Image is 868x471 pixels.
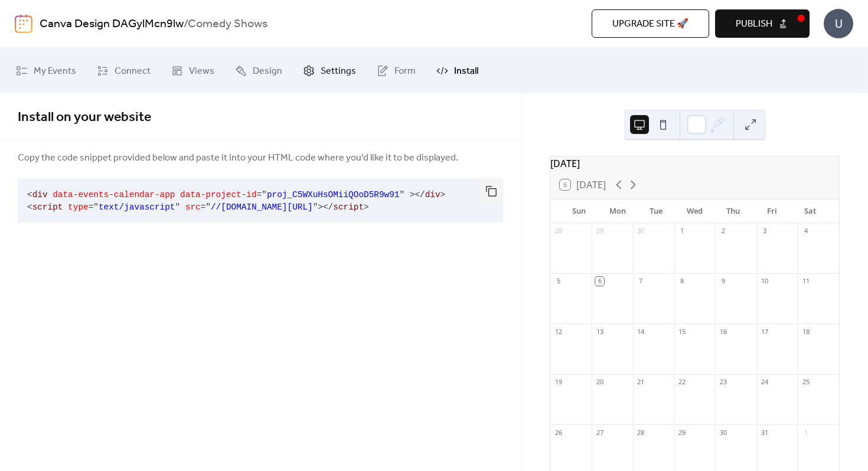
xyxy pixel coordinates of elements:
div: Sun [560,199,598,223]
span: text/javascript [99,202,175,212]
div: 6 [595,277,604,286]
span: div [32,190,48,199]
div: 30 [637,227,645,235]
div: Wed [676,199,714,223]
div: 4 [801,227,810,235]
div: 22 [678,378,687,387]
a: Settings [294,53,365,89]
span: " [313,202,318,212]
a: Install [428,53,487,89]
span: Form [394,62,416,80]
div: 3 [760,227,769,235]
div: 28 [637,428,645,437]
a: Design [226,53,291,89]
span: Settings [321,62,356,80]
span: type [68,202,89,212]
span: div [425,190,440,199]
div: Fri [752,199,791,223]
a: Form [368,53,425,89]
div: 9 [719,277,727,286]
div: 10 [760,277,769,286]
div: 13 [595,327,604,336]
span: Install on your website [18,104,151,130]
span: data-events-calendar-app [53,190,175,199]
div: 23 [719,378,727,387]
div: Mon [598,199,637,223]
div: Thu [714,199,752,223]
span: " [93,202,99,212]
div: 29 [678,428,687,437]
div: 30 [719,428,727,437]
span: = [201,202,206,212]
div: 19 [554,378,563,387]
span: " [399,190,404,199]
div: 15 [678,327,687,336]
span: < [27,202,32,212]
b: / [184,13,188,35]
a: Views [162,53,223,89]
div: 11 [801,277,810,286]
span: Install [454,62,478,80]
span: Connect [115,62,151,80]
span: " [205,202,211,212]
div: 2 [719,227,727,235]
div: Tue [637,199,676,223]
span: > [410,190,415,199]
img: logo [15,14,32,33]
div: Sat [791,199,830,223]
span: " [175,202,180,212]
div: 12 [554,327,563,336]
span: > [364,202,369,212]
b: Comedy Shows [188,13,267,35]
span: My Events [34,62,76,80]
div: 24 [760,378,769,387]
div: U [824,9,853,38]
span: Design [253,62,282,80]
div: 1 [678,227,687,235]
div: 17 [760,327,769,336]
span: Copy the code snippet provided below and paste it into your HTML code where you'd like it to be d... [18,151,458,165]
span: data-project-id [180,190,257,199]
div: 27 [595,428,604,437]
span: " [262,190,267,199]
span: Views [189,62,214,80]
span: script [32,202,63,212]
span: src [185,202,201,212]
span: </ [323,202,333,212]
div: [DATE] [550,156,839,171]
a: My Events [7,53,85,89]
span: proj_C5WXuHsOMiiQOoD5R9w91 [267,190,400,199]
span: script [333,202,364,212]
div: 8 [678,277,687,286]
button: Upgrade site 🚀 [592,9,709,38]
a: Connect [88,53,159,89]
button: Publish [715,9,810,38]
div: 1 [801,428,810,437]
div: 7 [637,277,645,286]
span: = [257,190,262,199]
div: 20 [595,378,604,387]
span: > [318,202,323,212]
span: < [27,190,32,199]
div: 26 [554,428,563,437]
div: 25 [801,378,810,387]
span: Publish [736,17,772,31]
span: </ [415,190,425,199]
div: 14 [637,327,645,336]
div: 28 [554,227,563,235]
div: 16 [719,327,727,336]
div: 5 [554,277,563,286]
span: Upgrade site 🚀 [612,17,688,31]
div: 31 [760,428,769,437]
div: 21 [637,378,645,387]
span: > [440,190,446,199]
a: Canva Design DAGylMcn9lw [40,13,184,35]
span: = [89,202,94,212]
span: //[DOMAIN_NAME][URL] [211,202,313,212]
div: 18 [801,327,810,336]
div: 29 [595,227,604,235]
